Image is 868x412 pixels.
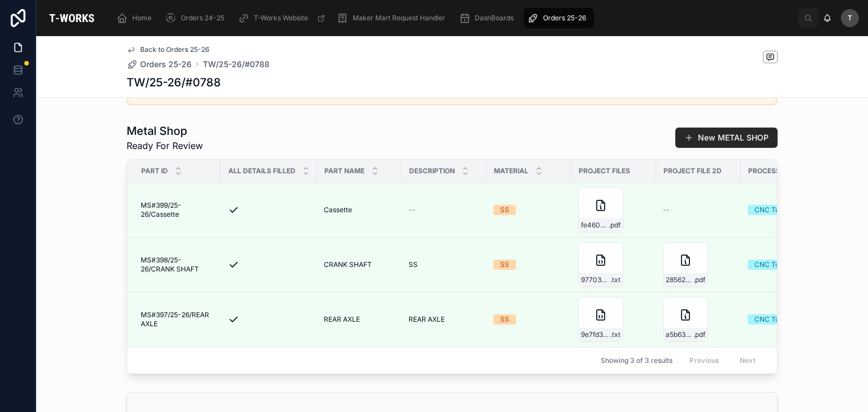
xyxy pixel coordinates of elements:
span: Home [132,14,151,23]
span: REAR AXLE [409,315,445,324]
div: CNC Turning [754,260,796,270]
span: T [848,14,852,23]
button: New METAL SHOP [675,128,778,148]
span: Project File 2D [663,166,722,176]
span: Maker Mart Request Handler [353,14,445,23]
a: Maker Mart Request Handler [333,8,453,28]
span: a5b63c0d-24ea-4c57-9f58-6b438f39d8c0-REAR-AXLE [666,330,693,339]
a: TW/25-26/#0788 [203,59,270,70]
h1: TW/25-26/#0788 [127,74,221,90]
span: .txt [610,275,620,284]
span: Description [409,166,455,176]
div: scrollable content [107,6,798,30]
span: -- [663,205,670,214]
span: REAR AXLE [324,315,360,324]
div: SS [500,205,509,215]
div: SS [500,260,509,270]
span: fe460dad-4484-48ff-bdf6-fc9e75011f10-CRANK-SHAFT [581,221,609,230]
span: All Details Filled [228,166,296,176]
div: CNC Turning [754,314,796,325]
span: .pdf [693,330,705,339]
a: Back to Orders 25-26 [127,45,210,54]
span: MS#397/25-26/REAR AXLE [141,310,214,328]
span: SS [409,260,418,269]
span: T-Works Website [254,14,308,23]
div: SS [500,314,509,325]
span: Project Files [579,166,630,176]
span: MS#398/25-26/CRANK SHAFT [141,256,214,274]
a: Orders 25-26 [524,8,594,28]
span: Showing 3 of 3 results [601,356,672,365]
span: Orders 25-26 [140,59,192,70]
h1: Metal Shop [127,123,203,139]
a: Home [113,8,159,28]
span: Orders 25-26 [543,14,586,23]
span: 9e7fd386-b059-4990-bba3-1e0e5fe299d1-REAR-AXLE [581,330,610,339]
span: .txt [610,330,620,339]
span: MS#399/25-26/Cassette [141,201,214,219]
span: Orders 24-25 [181,14,224,23]
span: Part Name [324,166,364,176]
span: DashBoards [475,14,514,23]
img: App logo [45,9,98,27]
span: Process Type [748,166,800,176]
span: Material [494,166,528,176]
span: .pdf [609,221,620,230]
span: Ready For Review [127,139,203,152]
a: Orders 25-26 [127,59,192,70]
span: .pdf [693,275,705,284]
span: Back to Orders 25-26 [140,45,210,54]
a: T-Works Website [235,8,331,28]
span: -- [409,205,415,214]
span: 2856280a-2186-4736-9d74-30fbe4d0b2c2-CRANK-SHAFT [666,275,693,284]
a: DashBoards [455,8,522,28]
div: CNC Turning [754,205,796,215]
span: CRANK SHAFT [324,260,372,269]
span: Cassette [324,205,352,214]
span: Part ID [141,166,168,176]
a: Orders 24-25 [162,8,232,28]
span: 97703d4f-e7b3-4314-9d0b-e0e32ae28a28-CRANK-SHAFT [581,275,610,284]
